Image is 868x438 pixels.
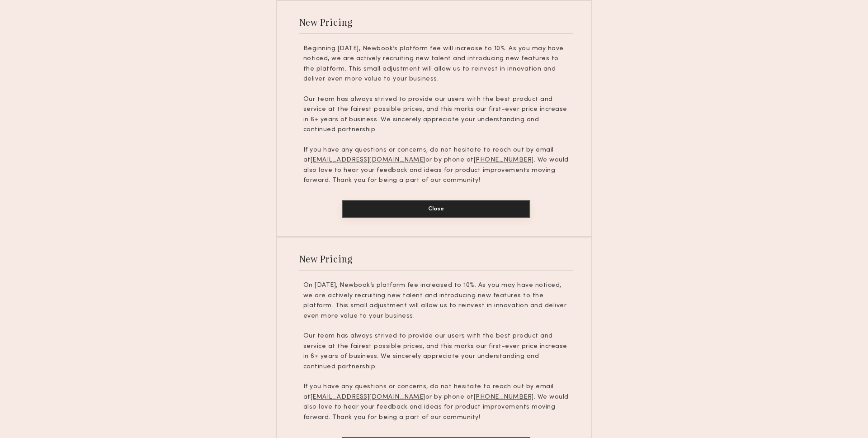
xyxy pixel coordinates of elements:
u: [PHONE_NUMBER] [474,394,534,400]
button: Close [342,200,530,218]
p: If you have any questions or concerns, do not hesitate to reach out by email at or by phone at . ... [303,382,569,423]
u: [EMAIL_ADDRESS][DOMAIN_NAME] [311,394,425,400]
p: Our team has always strived to provide our users with the best product and service at the fairest... [303,331,569,372]
u: [EMAIL_ADDRESS][DOMAIN_NAME] [311,157,425,163]
p: Beginning [DATE], Newbook’s platform fee will increase to 10%. As you may have noticed, we are ac... [303,44,569,85]
div: New Pricing [299,252,353,265]
div: New Pricing [299,16,353,28]
p: If you have any questions or concerns, do not hesitate to reach out by email at or by phone at . ... [303,145,569,186]
p: On [DATE], Newbook’s platform fee increased to 10%. As you may have noticed, we are actively recr... [303,281,569,321]
u: [PHONE_NUMBER] [474,157,534,163]
p: Our team has always strived to provide our users with the best product and service at the fairest... [303,95,569,135]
